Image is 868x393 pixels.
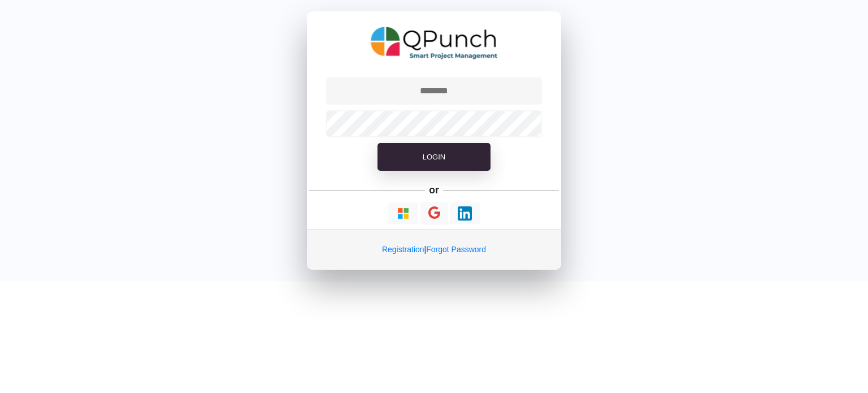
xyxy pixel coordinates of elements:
button: Continue With Google [420,202,448,225]
button: Login [377,143,491,171]
a: Forgot Password [426,245,486,254]
div: | [307,229,561,270]
a: Registration [382,245,424,254]
img: Loading... [458,206,472,221]
img: QPunch [371,23,498,63]
img: Loading... [396,206,410,221]
span: Login [423,153,445,161]
button: Continue With LinkedIn [450,202,480,224]
h5: or [427,182,441,198]
button: Continue With Microsoft Azure [388,202,418,224]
